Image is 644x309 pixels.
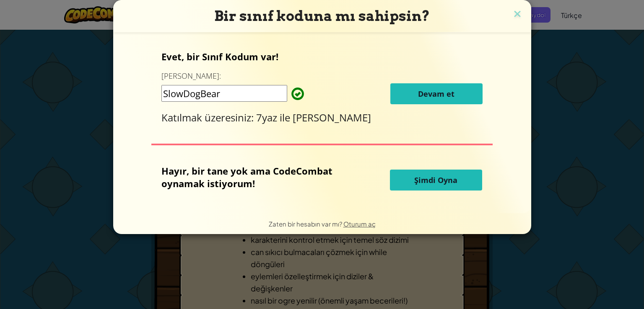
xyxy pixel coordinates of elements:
span: Bir sınıf koduna mı sahipsin? [214,8,430,24]
span: Şimdi Oyna [414,175,457,185]
button: Şimdi Oyna [390,170,482,191]
span: Zaten bir hesabın var mı? [269,220,343,228]
p: Hayır, bir tane yok ama CodeCombat oynamak istiyorum! [161,165,348,190]
p: Evet, bir Sınıf Kodum var! [161,50,483,63]
span: Devam et [418,89,454,99]
img: close icon [512,8,523,21]
label: [PERSON_NAME]: [161,71,221,81]
span: Katılmak üzeresiniz: [161,111,256,124]
a: Oturum aç [343,220,376,228]
button: Devam et [390,83,483,104]
span: [PERSON_NAME] [293,111,371,124]
span: ile [280,111,293,124]
span: 7yaz [256,111,280,124]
